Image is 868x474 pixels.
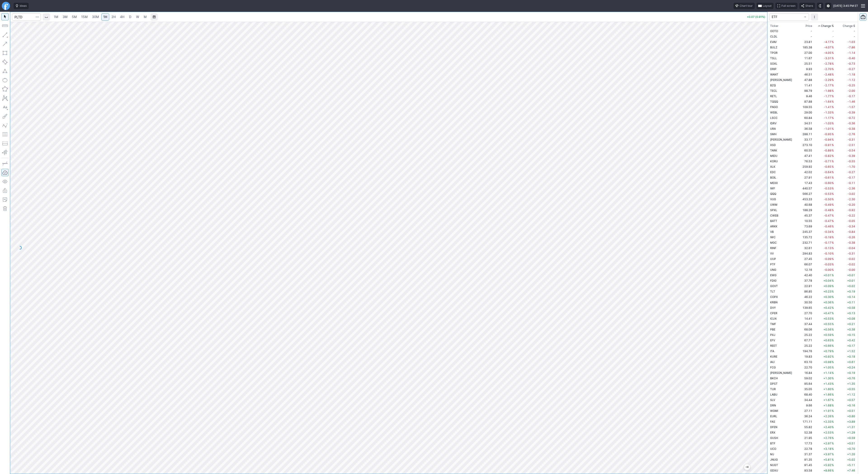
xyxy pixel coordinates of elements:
[832,170,834,174] span: %
[832,263,834,266] span: %
[103,15,107,19] span: 1H
[763,4,771,8] span: Layout
[824,100,831,103] span: -1.64
[1,169,9,176] button: Drawings Autosave: On
[770,138,792,141] span: [PERSON_NAME]
[747,16,765,18] p: +0.07 (0.91%)
[832,192,834,196] span: %
[848,230,855,233] span: -0.84
[824,263,831,266] span: -0.03
[832,100,834,103] span: %
[824,57,831,60] span: -3.31
[770,165,775,168] span: XLK
[832,160,834,163] span: %
[1,131,9,138] button: Fibonacci retracements
[832,40,834,44] span: %
[1,49,9,57] button: Rectangle
[848,143,855,147] span: -2.51
[127,13,134,21] a: D
[1,104,9,111] button: Text
[848,116,855,120] span: -0.72
[806,24,812,28] div: Price
[824,78,831,82] span: -2.29
[824,105,831,109] span: -1.41
[770,122,776,125] span: IDRV
[770,170,776,174] span: EDC
[770,78,792,82] span: [PERSON_NAME]
[824,192,831,196] span: -0.53
[1,22,9,29] button: Measure
[848,219,855,223] span: -0.05
[824,187,831,190] span: -0.53
[1,205,9,212] button: Remove all autosaved drawings
[832,149,834,152] span: %
[799,55,813,61] td: 11.67
[799,164,813,169] td: 259.92
[1,160,9,167] button: Drawing mode: Single
[848,208,855,212] span: -0.92
[848,176,855,179] span: -0.17
[848,105,855,109] span: -1.57
[848,122,855,125] span: -0.36
[134,13,141,21] a: W
[832,241,834,244] span: %
[90,13,101,21] a: 30M
[824,176,831,179] span: -0.61
[848,165,855,168] span: -1.70
[1,94,9,102] button: XABCD
[1,187,9,194] button: Lock drawings
[848,241,855,244] span: -0.38
[824,143,831,147] span: -0.91
[833,29,834,33] span: -
[824,89,831,92] span: -1.98
[824,149,831,152] span: -0.89
[848,67,855,71] span: -0.27
[1,196,9,203] button: Add note
[770,160,778,163] span: KORU
[848,149,855,152] span: -0.54
[770,263,775,266] span: PTF
[770,225,777,228] span: ARKK
[824,181,831,185] span: -0.60
[848,187,855,190] span: -2.36
[824,268,831,271] span: -0.0008234852342026144
[799,180,813,186] td: 17.43
[770,187,775,190] span: IWF
[799,213,813,218] td: 45.37
[1,85,9,93] button: Polygon
[772,15,802,19] span: ETF
[824,84,831,87] span: -2.17
[848,236,855,239] span: -0.26
[824,67,831,71] span: -2.70
[799,186,813,191] td: 440.57
[770,116,778,120] span: LSCC
[824,246,831,250] span: -0.13
[770,73,778,76] span: WANT
[824,225,831,228] span: -0.46
[848,127,855,130] span: -0.38
[832,73,834,76] span: %
[832,127,834,130] span: %
[1,140,9,147] button: Position
[770,219,777,223] span: BATT
[832,274,834,277] span: %
[1,76,9,84] button: Ellipse
[832,154,834,158] span: %
[832,230,834,233] span: %
[34,13,40,21] button: Search
[770,252,774,255] span: VV
[799,207,813,213] td: 188.29
[848,51,855,54] span: -1.14
[54,15,58,19] span: 1M
[832,122,834,125] span: %
[799,83,813,88] td: 11.41
[757,3,774,9] button: Layout
[799,3,815,9] button: Share
[770,143,776,147] span: XSD
[770,236,776,239] span: IWC
[799,39,813,45] td: 23.81
[14,3,29,9] button: Ideas
[832,252,834,255] span: %
[824,154,831,158] span: -0.82
[770,100,778,103] span: TQQQ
